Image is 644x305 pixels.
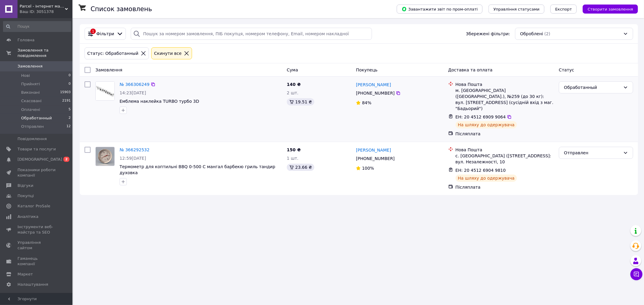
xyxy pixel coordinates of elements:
[466,31,510,37] span: Збережені фільтри:
[18,64,43,69] span: Замовлення
[120,156,146,161] span: 12:59[DATE]
[131,28,372,40] input: Пошук за номером замовлення, ПІБ покупця, номером телефону, Email, номером накладної
[21,90,40,95] span: Виконані
[96,31,114,37] span: Фільтри
[456,121,517,128] div: На шляху до одержувача
[69,73,71,78] span: 0
[577,6,638,11] a: Створити замовлення
[18,240,56,251] span: Управління сайтом
[18,48,72,58] span: Замовлення та повідомлення
[356,91,395,96] span: [PHONE_NUMBER]
[544,31,550,36] span: (2)
[120,147,149,152] a: № 366292532
[456,131,554,137] div: Післяплата
[18,256,56,267] span: Гаманець компанії
[18,146,56,152] span: Товари та послуги
[402,6,478,12] span: Завантажити звіт по пром-оплаті
[18,183,33,188] span: Відгуки
[18,193,34,199] span: Покупці
[362,100,371,105] span: 84%
[448,68,493,72] span: Доставка та оплата
[21,98,42,104] span: Скасовані
[18,167,56,178] span: Показники роботи компанії
[456,81,554,87] div: Нова Пошта
[287,90,299,95] span: 2 шт.
[60,90,71,95] span: 15903
[550,5,577,14] button: Експорт
[69,107,71,112] span: 5
[18,214,38,219] span: Аналітика
[153,50,183,57] div: Cкинути все
[588,7,633,11] span: Створити замовлення
[456,87,554,112] div: м. [GEOGRAPHIC_DATA] ([GEOGRAPHIC_DATA].), №259 (до 30 кг): вул. [STREET_ADDRESS] (сусідній вхід ...
[356,156,395,161] span: [PHONE_NUMBER]
[120,164,275,175] a: Термометр для коптильні BBQ 0-500 С мангал барбекю гриль тандир духовка
[120,99,199,104] a: Емблема наклейка TURBO турбо 3D
[456,115,506,119] span: ЕН: 20 4512 6909 9064
[63,157,69,162] span: 2
[559,68,574,72] span: Статус
[520,31,543,37] span: Оброблені
[21,124,44,129] span: Отправлен
[86,50,139,57] div: Статус: Обработанный
[456,175,517,182] div: На шляху до одержувача
[20,4,65,9] span: Parcel - інтернет магазин.
[356,82,391,88] a: [PERSON_NAME]
[362,166,374,171] span: 100%
[69,81,71,87] span: 0
[287,147,301,152] span: 150 ₴
[96,82,114,100] img: Фото товару
[583,5,638,14] button: Створити замовлення
[69,115,71,121] span: 2
[21,115,52,121] span: Обработанный
[21,107,40,112] span: Оплачені
[18,203,50,209] span: Каталог ProSale
[630,268,642,280] button: Чат з покупцем
[95,81,115,101] a: Фото товару
[18,37,34,43] span: Головна
[456,184,554,190] div: Післяплата
[95,68,122,72] span: Замовлення
[96,147,114,166] img: Фото товару
[287,68,298,72] span: Cума
[66,124,71,129] span: 12
[20,9,72,14] div: Ваш ID: 3051378
[18,157,62,162] span: [DEMOGRAPHIC_DATA]
[555,7,572,11] span: Експорт
[397,5,482,14] button: Завантажити звіт по пром-оплаті
[18,272,33,277] span: Маркет
[18,224,56,235] span: Інструменти веб-майстра та SEO
[21,73,30,78] span: Нові
[287,98,314,105] div: 19.51 ₴
[62,98,71,104] span: 2191
[91,5,152,13] h1: Список замовлень
[356,147,391,153] a: [PERSON_NAME]
[456,147,554,153] div: Нова Пошта
[564,84,621,91] div: Обработанный
[456,153,554,165] div: с. [GEOGRAPHIC_DATA] ([STREET_ADDRESS]: вул. Незалежності, 10
[120,82,149,87] a: № 366306249
[120,90,146,95] span: 14:23[DATE]
[287,164,314,171] div: 23.66 ₴
[489,5,544,14] button: Управління статусами
[18,136,47,142] span: Повідомлення
[95,147,115,166] a: Фото товару
[287,82,301,87] span: 140 ₴
[18,282,48,287] span: Налаштування
[456,168,506,173] span: ЕН: 20 4512 6904 9810
[3,21,71,32] input: Пошук
[21,81,40,87] span: Прийняті
[493,7,540,11] span: Управління статусами
[564,149,621,156] div: Отправлен
[356,68,377,72] span: Покупець
[287,156,299,161] span: 1 шт.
